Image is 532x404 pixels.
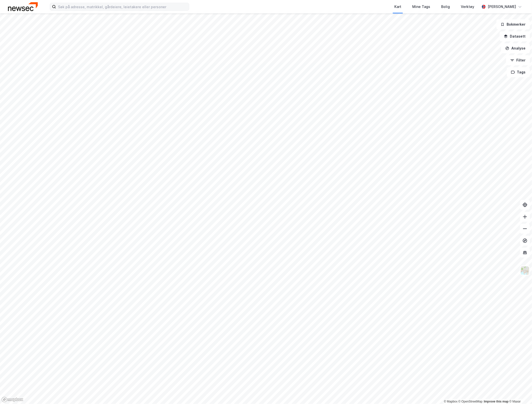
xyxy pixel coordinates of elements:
div: Kart [394,4,401,10]
a: Improve this map [484,400,509,403]
div: [PERSON_NAME] [488,4,516,10]
img: newsec-logo.f6e21ccffca1b3a03d2d.png [8,2,38,11]
img: Z [520,266,530,275]
div: Verktøy [461,4,474,10]
a: Mapbox [444,400,458,403]
button: Datasett [500,31,530,41]
div: Kontrollprogram for chat [507,380,532,404]
div: Bolig [441,4,450,10]
button: Analyse [501,43,530,53]
button: Bokmerker [496,19,530,29]
a: OpenStreetMap [459,400,483,403]
button: Tags [507,67,530,77]
div: Mine Tags [412,4,430,10]
input: Søk på adresse, matrikkel, gårdeiere, leietakere eller personer [56,3,189,10]
a: Mapbox homepage [1,397,23,403]
iframe: Chat Widget [507,380,532,404]
button: Filter [506,55,530,65]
